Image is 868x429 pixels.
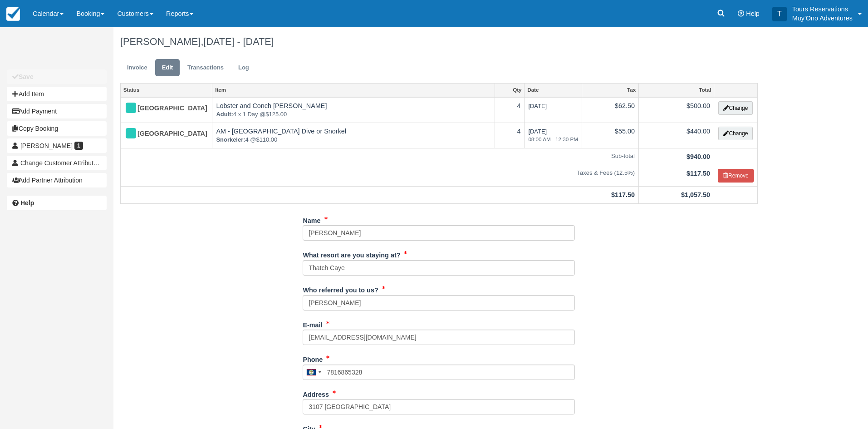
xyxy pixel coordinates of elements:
[303,282,378,295] label: Who referred you to us?
[74,142,83,150] span: 1
[203,36,274,47] span: [DATE] - [DATE]
[718,169,754,182] button: Remove
[525,84,582,96] a: Date
[772,7,787,21] div: T
[20,159,102,167] span: Change Customer Attribution
[121,84,212,96] a: Status
[20,142,73,149] span: [PERSON_NAME]
[124,101,201,116] div: [GEOGRAPHIC_DATA]
[124,169,635,178] em: Taxes & Fees (12.5%)
[582,97,638,123] td: $62.50
[7,138,107,153] a: [PERSON_NAME] 1
[528,103,547,109] span: [DATE]
[611,191,635,198] strong: $117.50
[495,84,525,96] a: Qty
[303,317,322,330] label: E-mail
[718,101,753,115] button: Change
[495,97,525,123] td: 4
[124,127,201,141] div: [GEOGRAPHIC_DATA]
[639,84,714,96] a: Total
[120,36,758,47] h1: [PERSON_NAME],
[718,127,753,140] button: Change
[738,10,744,17] i: Help
[746,10,760,17] span: Help
[303,387,329,399] label: Address
[687,153,710,160] strong: $940.00
[303,247,400,260] label: What resort are you staying at?
[7,173,107,187] button: Add Partner Attribution
[7,69,107,84] button: Save
[7,121,107,136] button: Copy Booking
[7,104,107,118] button: Add Payment
[20,199,34,207] b: Help
[638,123,714,148] td: $440.00
[256,136,277,143] span: $110.00
[124,152,635,161] em: Sub-total
[792,5,853,14] p: Tours Reservations
[528,136,578,143] em: 08:00 AM - 12:30 PM
[155,59,180,77] a: Edit
[212,97,495,123] td: Lobster and Conch [PERSON_NAME]
[7,156,107,170] button: Change Customer Attribution
[212,84,494,96] a: Item
[303,352,323,365] label: Phone
[582,123,638,148] td: $55.00
[7,196,107,210] a: Help
[303,365,324,380] div: Belize: +501
[687,170,710,177] strong: $117.50
[120,59,154,77] a: Invoice
[212,123,495,148] td: AM - [GEOGRAPHIC_DATA] Dive or Snorkel
[638,97,714,123] td: $500.00
[582,84,638,96] a: Tax
[265,111,287,118] span: $125.00
[681,191,710,198] strong: $1,057.50
[181,59,230,77] a: Transactions
[495,123,525,148] td: 4
[303,213,320,226] label: Name
[6,7,20,21] img: checkfront-main-nav-mini-logo.png
[216,136,490,144] em: 4 @
[216,111,233,118] strong: Adult
[528,128,578,143] span: [DATE]
[19,73,34,80] b: Save
[231,59,256,77] a: Log
[216,136,245,143] strong: Snorkeler
[792,14,853,23] p: Muy'Ono Adventures
[7,87,107,101] button: Add Item
[216,110,490,119] em: 4 x 1 Day @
